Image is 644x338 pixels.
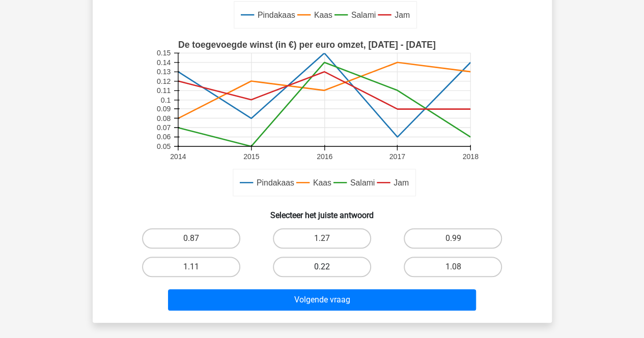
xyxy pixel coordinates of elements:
[462,152,478,161] text: 2018
[156,114,171,122] text: 0.08
[168,289,476,311] button: Volgende vraag
[156,77,171,85] text: 0.12
[156,105,171,113] text: 0.09
[156,142,171,150] text: 0.05
[273,228,371,249] label: 1.27
[395,11,410,19] text: Jam
[160,96,171,104] text: 0.1
[257,11,295,19] text: Pindakaas
[142,228,240,249] label: 0.87
[156,49,171,57] text: 0.15
[178,40,435,50] text: De toegevoegde winst (in €) per euro omzet, [DATE] - [DATE]
[156,124,171,132] text: 0.07
[404,228,502,249] label: 0.99
[142,257,240,277] label: 1.11
[273,257,371,277] label: 0.22
[156,58,171,67] text: 0.14
[316,152,332,161] text: 2016
[170,152,186,161] text: 2014
[156,86,171,95] text: 0.11
[156,133,171,141] text: 0.06
[351,11,375,19] text: Salami
[109,202,536,220] h6: Selecteer het juiste antwoord
[350,178,374,187] text: Salami
[389,152,405,161] text: 2017
[404,257,502,277] label: 1.08
[394,178,409,187] text: Jam
[313,178,331,187] text: Kaas
[243,152,259,161] text: 2015
[156,68,171,76] text: 0.13
[314,11,332,19] text: Kaas
[256,178,294,187] text: Pindakaas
